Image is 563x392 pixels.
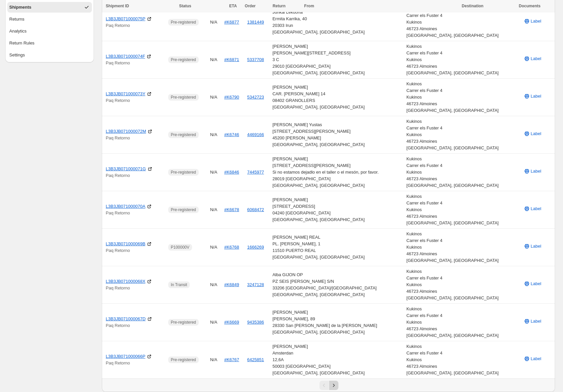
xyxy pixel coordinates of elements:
[531,243,541,250] span: Label
[406,343,520,376] div: Kukinos Carrer els Fuster 4 Kukinos 46723 Almoines [GEOGRAPHIC_DATA], [GEOGRAPHIC_DATA]
[520,91,545,102] button: Label
[171,170,196,175] span: Pre-registered
[531,205,541,212] span: Label
[520,241,545,252] button: Label
[224,57,239,62] a: #K6871
[208,154,222,191] td: N/A
[7,2,92,13] button: Shipments
[247,320,264,325] button: 9435386
[106,91,145,97] a: L3B3JB071000073Y
[9,4,31,11] div: Shipments
[208,304,222,341] td: N/A
[247,207,264,212] button: 6068472
[9,40,35,46] div: Return Rules
[7,26,92,37] button: Analytics
[106,128,146,135] a: L3B3JB071000072M
[247,95,264,100] button: 5342723
[272,196,402,223] div: [PERSON_NAME] [STREET_ADDRESS] 04240 [GEOGRAPHIC_DATA] [GEOGRAPHIC_DATA], [GEOGRAPHIC_DATA]
[106,285,164,291] p: Paq Retorno
[247,132,264,137] button: 4469166
[520,16,545,27] button: Label
[224,357,239,362] a: #K6767
[208,191,222,229] td: N/A
[224,207,239,212] a: #K6678
[208,79,222,116] td: N/A
[272,234,402,261] div: [PERSON_NAME] REAL PL. [PERSON_NAME], 1 11510 PUERTO REAL [GEOGRAPHIC_DATA], [GEOGRAPHIC_DATA]
[229,4,237,8] span: ETA
[106,135,164,141] p: Paq Retorno
[531,318,541,325] span: Label
[272,121,402,148] div: [PERSON_NAME] Yustas [STREET_ADDRESS][PERSON_NAME] 45200 [PERSON_NAME] [GEOGRAPHIC_DATA], [GEOGRA...
[520,53,545,64] button: Label
[273,4,286,8] span: Return
[247,20,264,25] button: 1381449
[171,357,196,362] span: Pre-registered
[247,245,264,250] button: 1666269
[9,52,25,58] div: Settings
[329,381,338,390] button: Next
[531,168,541,175] span: Label
[7,14,92,25] button: Returns
[520,128,545,139] button: Label
[106,241,145,247] a: L3B3JB071000069B
[106,247,164,254] p: Paq Retorno
[106,4,129,8] span: Shipment ID
[520,278,545,289] button: Label
[171,282,187,287] span: In Transit
[106,203,145,210] a: L3B3JB071000070A
[106,166,146,172] a: L3B3JB071000071G
[520,353,545,364] button: Label
[272,43,402,76] div: [PERSON_NAME] [PERSON_NAME][STREET_ADDRESS] 3 C 29010 [GEOGRAPHIC_DATA] [GEOGRAPHIC_DATA], [GEOGR...
[208,4,222,41] td: N/A
[406,231,520,264] div: Kukinos Carrer els Fuster 4 Kukinos 46723 Almoines [GEOGRAPHIC_DATA], [GEOGRAPHIC_DATA]
[245,4,256,8] span: Order
[406,268,520,301] div: Kukinos Carrer els Fuster 4 Kukinos 46723 Almoines [GEOGRAPHIC_DATA], [GEOGRAPHIC_DATA]
[247,57,264,62] button: 5337708
[106,22,164,29] p: Paq Retorno
[531,280,541,287] span: Label
[406,306,520,339] div: Kukinos Carrer els Fuster 4 Kukinos 46723 Almoines [GEOGRAPHIC_DATA], [GEOGRAPHIC_DATA]
[171,20,196,25] span: Pre-registered
[224,320,239,325] a: #K6669
[406,118,520,151] div: Kukinos Carrer els Fuster 4 Kukinos 46723 Almoines [GEOGRAPHIC_DATA], [GEOGRAPHIC_DATA]
[106,316,146,322] a: L3B3JB071000067D
[531,93,541,100] span: Label
[171,95,196,100] span: Pre-registered
[208,41,222,79] td: N/A
[7,38,92,48] button: Return Rules
[272,156,402,189] div: [PERSON_NAME] [STREET_ADDRESS][PERSON_NAME] Si no estamos dejadlo en el taller o el mesón, por fa...
[106,60,164,66] p: Paq Retorno
[208,116,222,154] td: N/A
[106,322,164,329] p: Paq Retorno
[519,4,540,8] span: Documents
[406,6,520,39] div: Kukinos Carrer els Fuster 4 Kukinos 46723 Almoines [GEOGRAPHIC_DATA], [GEOGRAPHIC_DATA]
[106,16,145,22] a: L3B3JB071000075P
[179,4,191,8] span: Status
[520,316,545,327] button: Label
[106,53,145,60] a: L3B3JB071000074F
[224,95,239,100] a: #K6790
[106,360,164,366] p: Paq Retorno
[106,353,145,360] a: L3B3JB071000066P
[106,210,164,216] p: Paq Retorno
[208,229,222,266] td: N/A
[272,84,402,111] div: [PERSON_NAME] CAR. [PERSON_NAME] 14 08402 GRANOLLERS [GEOGRAPHIC_DATA], [GEOGRAPHIC_DATA]
[171,207,196,212] span: Pre-registered
[224,245,239,250] a: #K6768
[102,378,555,392] nav: Pagination
[531,18,541,25] span: Label
[224,20,239,25] a: #K6877
[9,16,25,23] div: Returns
[520,166,545,177] button: Label
[106,97,164,104] p: Paq Retorno
[406,43,520,76] div: Kukinos Carrer els Fuster 4 Kukinos 46723 Almoines [GEOGRAPHIC_DATA], [GEOGRAPHIC_DATA]
[224,282,239,287] a: #K6849
[171,320,196,325] span: Pre-registered
[531,130,541,137] span: Label
[520,203,545,214] button: Label
[272,343,402,376] div: [PERSON_NAME] Amsterdan 12,6A 50003 [GEOGRAPHIC_DATA] [GEOGRAPHIC_DATA], [GEOGRAPHIC_DATA]
[7,50,92,60] button: Settings
[406,156,520,189] div: Kukinos Carrer els Fuster 4 Kukinos 46723 Almoines [GEOGRAPHIC_DATA], [GEOGRAPHIC_DATA]
[272,9,402,36] div: Junkal Lekuona Ermita Karrika, 40 20303 Irun [GEOGRAPHIC_DATA], [GEOGRAPHIC_DATA]
[272,309,402,336] div: [PERSON_NAME] [PERSON_NAME], 89 28330 San [PERSON_NAME] de la [PERSON_NAME] [GEOGRAPHIC_DATA], [G...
